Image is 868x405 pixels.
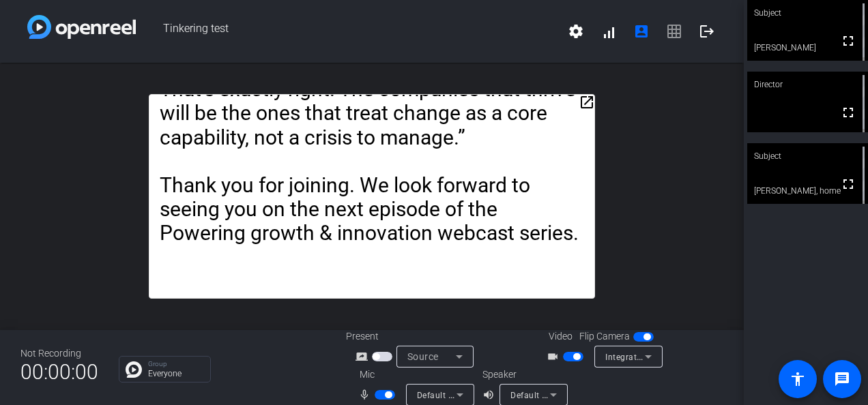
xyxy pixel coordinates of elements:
p: That’s exactly right. The companies that thrive will be the ones that treat change as a core capa... [160,77,584,149]
mat-icon: logout [699,23,715,40]
div: Not Recording [20,346,98,361]
mat-icon: screen_share_outline [356,348,372,365]
span: Source [407,351,439,362]
div: Present [346,329,482,344]
mat-icon: volume_up [482,387,499,403]
mat-icon: account_box [633,23,650,40]
p: Group [148,361,203,367]
div: Speaker [482,367,564,382]
mat-icon: videocam_outline [547,348,563,365]
span: Video [549,329,573,344]
img: Chat Icon [126,361,142,378]
span: Integrated Webcam (0c45:6730) [605,351,735,362]
p: Everyone [148,370,203,378]
mat-icon: open_in_new [579,94,595,110]
div: Mic [346,367,482,382]
mat-icon: fullscreen [840,33,856,49]
img: white-gradient.svg [27,15,136,39]
div: Subject [747,143,868,169]
mat-icon: mic_none [358,387,375,403]
span: Flip Camera [579,329,630,344]
p: Thank you for joining. We look forward to seeing you on the next episode of the Powering growth &... [160,173,584,245]
mat-icon: fullscreen [840,176,856,192]
div: Director [747,72,868,97]
span: 00:00:00 [20,355,98,389]
span: Default - Speakers (Realtek(R) Audio) [510,389,658,400]
mat-icon: fullscreen [840,104,856,121]
mat-icon: accessibility [790,371,806,387]
mat-icon: settings [568,23,584,40]
button: signal_cellular_alt [592,15,625,48]
span: Default - Microphone Array (Intel® Smart Sound Technology for Digital Microphones) [417,389,755,400]
mat-icon: message [834,371,850,387]
span: Tinkering test [136,15,560,48]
